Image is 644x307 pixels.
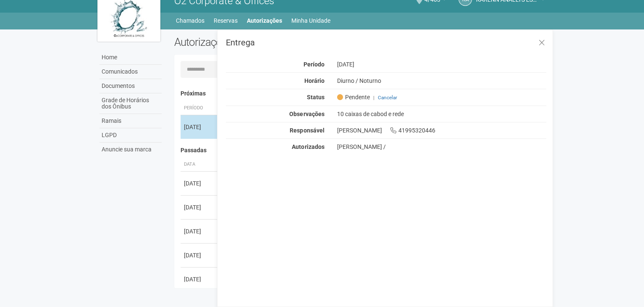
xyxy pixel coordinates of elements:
[303,61,324,68] strong: Período
[337,143,546,151] div: [PERSON_NAME] /
[377,95,397,101] a: Cancelar
[99,79,162,93] a: Documentos
[181,101,218,115] th: Período
[304,77,324,84] strong: Horário
[181,147,542,153] h4: Passadas
[176,15,204,26] a: Chamados
[290,127,324,134] strong: Responsável
[373,95,374,101] span: |
[291,15,330,26] a: Minha Unidade
[247,15,282,26] a: Autorizações
[184,227,215,236] div: [DATE]
[330,61,552,68] div: [DATE]
[330,127,552,134] div: [PERSON_NAME] 41995320446
[330,77,552,85] div: Diurno / Noturno
[184,179,215,188] div: [DATE]
[306,94,324,101] strong: Status
[99,50,162,65] a: Home
[184,251,215,259] div: [DATE]
[289,111,324,117] strong: Observações
[174,36,354,48] h2: Autorizações
[226,38,546,47] h3: Entrega
[292,143,324,150] strong: Autorizados
[99,93,162,114] a: Grade de Horários dos Ônibus
[99,143,162,156] a: Anuncie sua marca
[181,158,218,172] th: Data
[214,15,238,26] a: Reservas
[184,275,215,283] div: [DATE]
[184,203,215,212] div: [DATE]
[330,110,552,118] div: 10 caixas de cabod e rede
[99,65,162,79] a: Comunicados
[99,114,162,128] a: Ramais
[184,123,215,131] div: [DATE]
[181,90,542,97] h4: Próximas
[337,93,369,101] span: Pendente
[99,128,162,143] a: LGPD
